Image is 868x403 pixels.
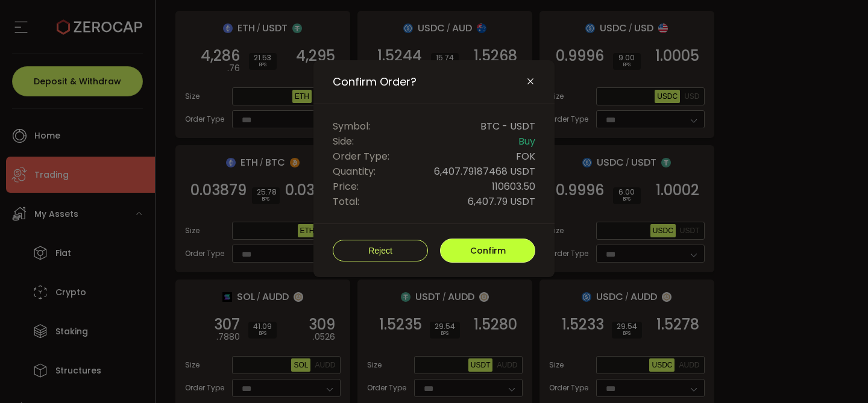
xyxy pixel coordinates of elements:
[492,179,535,194] span: 110603.50
[516,149,535,164] span: FOK
[333,240,428,261] button: Reject
[333,179,359,194] span: Price:
[333,75,417,89] span: Confirm Order?
[333,194,359,209] span: Total:
[440,239,535,263] button: Confirm
[368,246,392,255] span: Reject
[518,134,535,149] span: Buy
[808,345,868,403] iframe: Chat Widget
[480,119,535,134] span: BTC - USDT
[526,77,535,87] button: Close
[468,194,535,209] span: 6,407.79 USDT
[333,134,354,149] span: Side:
[333,119,370,134] span: Symbol:
[470,245,506,257] span: Confirm
[333,149,389,164] span: Order Type:
[313,60,555,277] div: Confirm Order?
[434,164,535,179] span: 6,407.79187468 USDT
[333,164,376,179] span: Quantity:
